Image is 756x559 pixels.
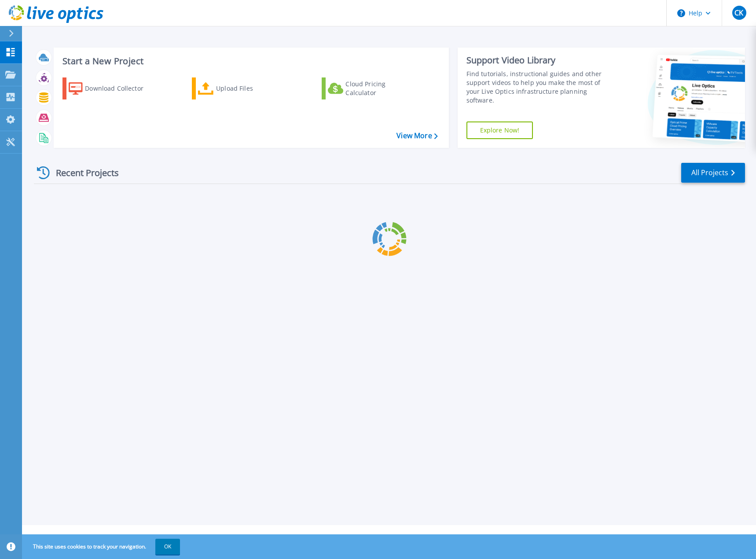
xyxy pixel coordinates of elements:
div: Support Video Library [466,55,612,66]
h3: Start a New Project [62,56,437,66]
div: Cloud Pricing Calculator [345,80,416,97]
button: OK [155,539,180,555]
div: Find tutorials, instructional guides and other support videos to help you make the most of your L... [466,70,612,105]
span: CK [734,9,743,16]
div: Download Collector [85,80,155,97]
span: This site uses cookies to track your navigation. [24,539,180,555]
a: Explore Now! [466,121,533,139]
div: Recent Projects [34,162,131,184]
a: All Projects [681,163,745,183]
a: Upload Files [192,77,290,99]
a: Download Collector [62,77,161,99]
a: View More [396,132,437,140]
div: Upload Files [216,80,286,97]
a: Cloud Pricing Calculator [322,77,420,99]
